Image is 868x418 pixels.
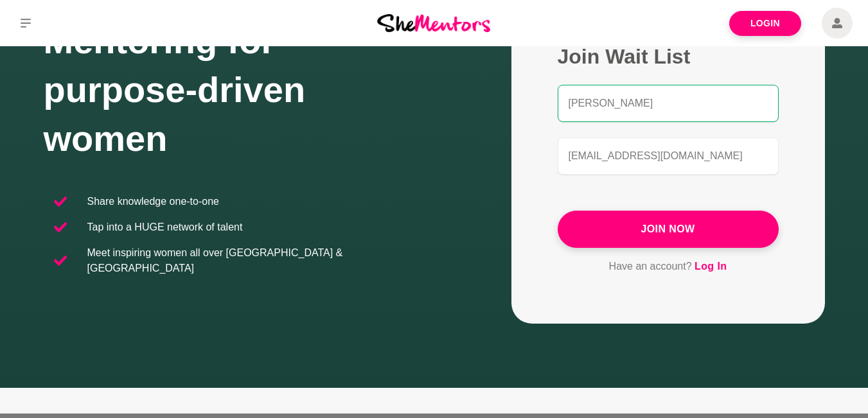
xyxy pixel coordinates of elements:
[558,137,779,175] input: Email address
[87,245,424,276] p: Meet inspiring women all over [GEOGRAPHIC_DATA] & [GEOGRAPHIC_DATA]
[558,85,779,122] input: Name
[558,258,779,275] p: Have an account?
[44,17,434,163] h1: Mentoring for purpose-driven women
[87,194,219,209] p: Share knowledge one-to-one
[558,211,779,248] button: Join Now
[558,44,779,69] h2: Join Wait List
[729,11,801,36] a: Login
[87,220,243,235] p: Tap into a HUGE network of talent
[695,258,727,275] a: Log In
[377,14,490,31] img: She Mentors Logo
